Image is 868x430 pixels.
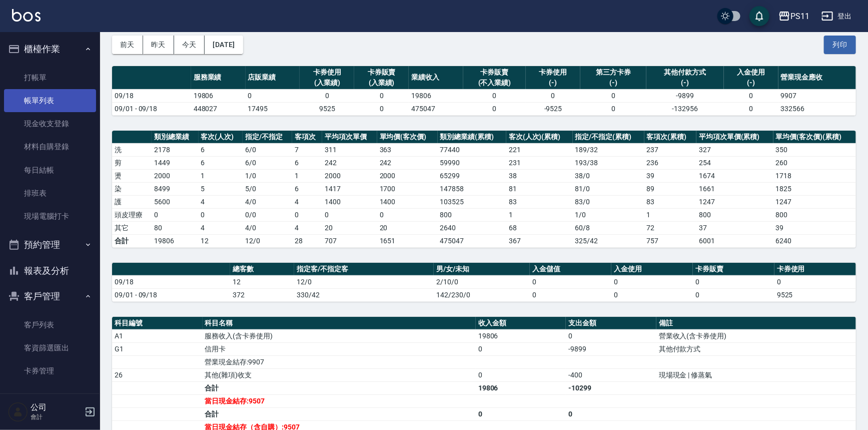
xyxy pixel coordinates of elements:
[506,182,573,195] td: 81
[773,143,856,156] td: 350
[773,234,856,247] td: 6240
[31,402,82,412] h5: 公司
[463,89,526,102] td: 0
[526,89,580,102] td: 0
[644,169,697,182] td: 39
[649,78,721,88] div: (-)
[199,221,243,234] td: 4
[199,143,243,156] td: 6
[530,288,611,301] td: 0
[817,7,856,26] button: 登出
[377,234,438,247] td: 1651
[644,195,697,208] td: 83
[434,275,530,288] td: 2/10/0
[112,156,152,169] td: 剪
[322,169,377,182] td: 2000
[506,131,573,144] th: 客次(人次)(累積)
[143,36,174,54] button: 昨天
[322,195,377,208] td: 1400
[573,221,644,234] td: 60 / 8
[246,66,300,90] th: 店販業績
[199,131,243,144] th: 客次(人次)
[377,143,438,156] td: 363
[530,263,611,276] th: 入金儲值
[292,156,323,169] td: 6
[203,368,476,381] td: 其他(雜項)收支
[199,182,243,195] td: 5
[438,182,506,195] td: 147858
[377,156,438,169] td: 242
[696,182,773,195] td: 1661
[573,195,644,208] td: 83 / 0
[573,156,644,169] td: 193 / 38
[696,169,773,182] td: 1674
[583,78,644,88] div: (-)
[292,208,323,221] td: 0
[4,36,96,62] button: 櫃檯作業
[152,195,198,208] td: 5600
[203,355,476,368] td: 營業現金結存:9907
[656,317,856,330] th: 備註
[152,221,198,234] td: 80
[438,195,506,208] td: 103525
[294,288,434,301] td: 330/42
[506,143,573,156] td: 221
[300,102,354,115] td: 9525
[112,169,152,182] td: 燙
[611,275,693,288] td: 0
[573,131,644,144] th: 指定/不指定(累積)
[112,221,152,234] td: 其它
[580,102,646,115] td: 0
[12,9,41,22] img: Logo
[112,195,152,208] td: 護
[656,342,856,355] td: 其他付款方式
[644,143,697,156] td: 237
[644,208,697,221] td: 1
[354,102,409,115] td: 0
[696,143,773,156] td: 327
[294,275,434,288] td: 12/0
[4,258,96,284] button: 報表及分析
[773,156,856,169] td: 260
[357,78,406,88] div: (入業績)
[112,131,856,248] table: a dense table
[4,66,96,89] a: 打帳單
[824,36,856,54] button: 列印
[573,182,644,195] td: 81 / 0
[773,182,856,195] td: 1825
[152,131,198,144] th: 類別總業績
[377,221,438,234] td: 20
[112,208,152,221] td: 頭皮理療
[790,10,809,23] div: PS11
[199,234,243,247] td: 12
[774,263,856,276] th: 卡券使用
[566,407,656,420] td: 0
[292,131,323,144] th: 客項次
[778,102,856,115] td: 332566
[4,112,96,135] a: 現金收支登錄
[528,67,578,78] div: 卡券使用
[476,407,566,420] td: 0
[4,313,96,336] a: 客戶列表
[530,275,611,288] td: 0
[199,208,243,221] td: 0
[112,102,191,115] td: 09/01 - 09/18
[656,329,856,342] td: 營業收入(含卡券使用)
[112,329,203,342] td: A1
[4,387,96,413] button: 行銷工具
[112,275,230,288] td: 09/18
[354,89,409,102] td: 0
[696,156,773,169] td: 254
[243,195,292,208] td: 4 / 0
[294,263,434,276] th: 指定客/不指定客
[31,412,82,421] p: 會計
[409,89,463,102] td: 19806
[506,234,573,247] td: 367
[696,195,773,208] td: 1247
[611,288,693,301] td: 0
[773,221,856,234] td: 39
[292,221,323,234] td: 4
[203,407,476,420] td: 合計
[506,156,573,169] td: 231
[649,67,721,78] div: 其他付款方式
